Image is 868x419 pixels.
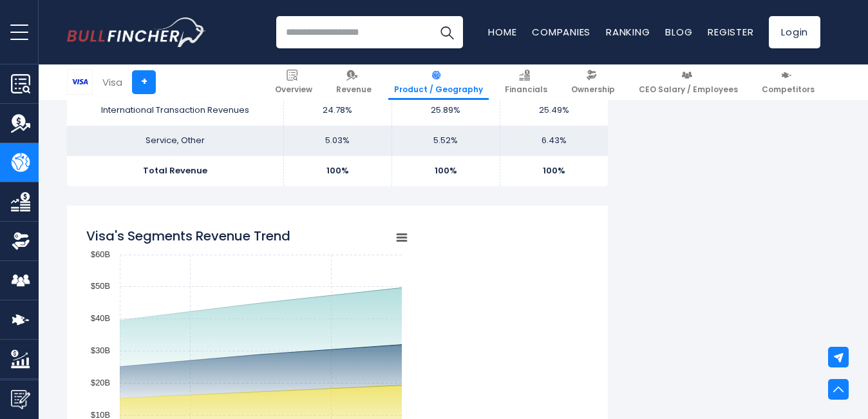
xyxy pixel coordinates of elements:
[532,25,590,39] a: Companies
[132,70,156,94] a: +
[330,64,377,100] a: Revenue
[269,64,318,100] a: Overview
[633,64,744,100] a: CEO Salary / Employees
[565,64,621,100] a: Ownership
[392,156,500,186] td: 100%
[394,84,483,95] span: Product / Geography
[67,95,283,126] td: International Transaction Revenues
[639,84,738,95] span: CEO Salary / Employees
[431,16,463,48] button: Search
[283,126,392,156] td: 5.03%
[769,16,820,48] a: Login
[499,64,553,100] a: Financials
[283,156,392,186] td: 100%
[336,84,372,95] span: Revenue
[11,231,30,251] img: Ownership
[392,126,500,156] td: 5.52%
[86,227,290,245] tspan: Visa's Segments Revenue Trend
[388,64,489,100] a: Product / Geography
[91,313,110,323] text: $40B
[606,25,650,39] a: Ranking
[571,84,615,95] span: Ownership
[392,95,500,126] td: 25.89%
[68,70,92,94] img: V logo
[756,64,820,100] a: Competitors
[91,378,110,387] text: $20B
[708,25,753,39] a: Register
[283,95,392,126] td: 24.78%
[665,25,692,39] a: Blog
[91,346,110,355] text: $30B
[275,84,312,95] span: Overview
[67,17,205,47] a: Go to homepage
[500,95,608,126] td: 25.49%
[67,156,283,186] td: Total Revenue
[91,281,110,291] text: $50B
[762,84,815,95] span: Competitors
[500,126,608,156] td: 6.43%
[505,84,547,95] span: Financials
[102,75,122,90] div: Visa
[67,126,283,156] td: Service, Other
[488,25,516,39] a: Home
[500,156,608,186] td: 100%
[91,249,110,259] text: $60B
[67,17,206,47] img: Bullfincher logo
